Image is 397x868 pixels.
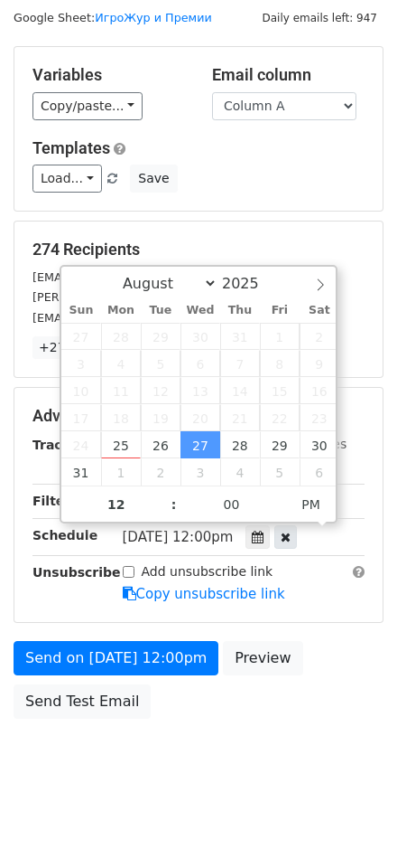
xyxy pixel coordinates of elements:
h5: Variables [32,65,185,85]
span: September 3, 2025 [180,458,220,486]
small: Google Sheet: [14,11,212,24]
span: August 10, 2025 [61,377,101,404]
small: [PERSON_NAME][EMAIL_ADDRESS][DOMAIN_NAME] [32,290,329,304]
strong: Schedule [32,528,97,542]
span: July 28, 2025 [101,323,141,350]
button: Save [130,165,177,193]
span: August 28, 2025 [220,431,260,458]
span: August 30, 2025 [300,431,339,458]
span: August 21, 2025 [220,404,260,431]
span: August 7, 2025 [220,350,260,377]
span: September 5, 2025 [260,458,300,486]
span: August 27, 2025 [180,431,220,458]
span: July 31, 2025 [220,323,260,350]
small: [EMAIL_ADDRESS][DOMAIN_NAME] [32,270,234,284]
span: August 3, 2025 [61,350,101,377]
a: Preview [223,641,302,675]
span: : [171,486,177,523]
span: August 18, 2025 [101,404,141,431]
span: [DATE] 12:00pm [123,529,234,545]
span: August 1, 2025 [260,323,300,350]
a: Copy unsubscribe link [123,586,285,602]
span: August 11, 2025 [101,377,141,404]
span: August 29, 2025 [260,431,300,458]
span: Thu [220,305,260,316]
span: August 24, 2025 [61,431,101,458]
strong: Filters [32,494,78,508]
span: August 23, 2025 [300,404,339,431]
span: Mon [101,305,141,316]
span: Fri [260,305,300,316]
span: August 25, 2025 [101,431,141,458]
span: September 6, 2025 [300,458,339,486]
span: July 30, 2025 [180,323,220,350]
span: Tue [141,305,180,316]
input: Year [217,275,282,292]
label: Add unsubscribe link [142,562,273,581]
h5: Email column [212,65,365,85]
strong: Tracking [32,438,93,452]
span: Wed [180,305,220,316]
a: +271 more [32,336,116,359]
span: September 4, 2025 [220,458,260,486]
iframe: Chat Widget [307,781,397,868]
span: August 15, 2025 [260,377,300,404]
span: September 1, 2025 [101,458,141,486]
span: Daily emails left: 947 [255,8,383,28]
span: August 31, 2025 [61,458,101,486]
span: August 26, 2025 [141,431,180,458]
span: August 22, 2025 [260,404,300,431]
span: August 17, 2025 [61,404,101,431]
span: August 13, 2025 [180,377,220,404]
span: September 2, 2025 [141,458,180,486]
a: Copy/paste... [32,92,143,120]
span: August 4, 2025 [101,350,141,377]
span: August 5, 2025 [141,350,180,377]
a: ИгроЖур и Премии [95,11,212,24]
span: August 14, 2025 [220,377,260,404]
span: August 8, 2025 [260,350,300,377]
span: August 12, 2025 [141,377,180,404]
span: July 27, 2025 [61,323,101,350]
h5: Advanced [32,406,365,426]
small: [EMAIL_ADDRESS][DOMAIN_NAME] [32,311,234,325]
span: July 29, 2025 [141,323,180,350]
span: Click to toggle [286,486,336,523]
a: Templates [32,138,110,157]
input: Hour [61,486,171,523]
span: August 19, 2025 [141,404,180,431]
span: August 9, 2025 [300,350,339,377]
input: Minute [177,486,287,523]
a: Send Test Email [14,684,151,719]
span: August 16, 2025 [300,377,339,404]
span: August 20, 2025 [180,404,220,431]
span: August 6, 2025 [180,350,220,377]
a: Daily emails left: 947 [255,11,383,24]
span: Sat [300,305,339,316]
a: Load... [32,165,102,193]
span: Sun [61,305,101,316]
span: August 2, 2025 [300,323,339,350]
h5: 274 Recipients [32,240,365,259]
a: Send on [DATE] 12:00pm [14,641,218,675]
strong: Unsubscribe [32,565,121,580]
